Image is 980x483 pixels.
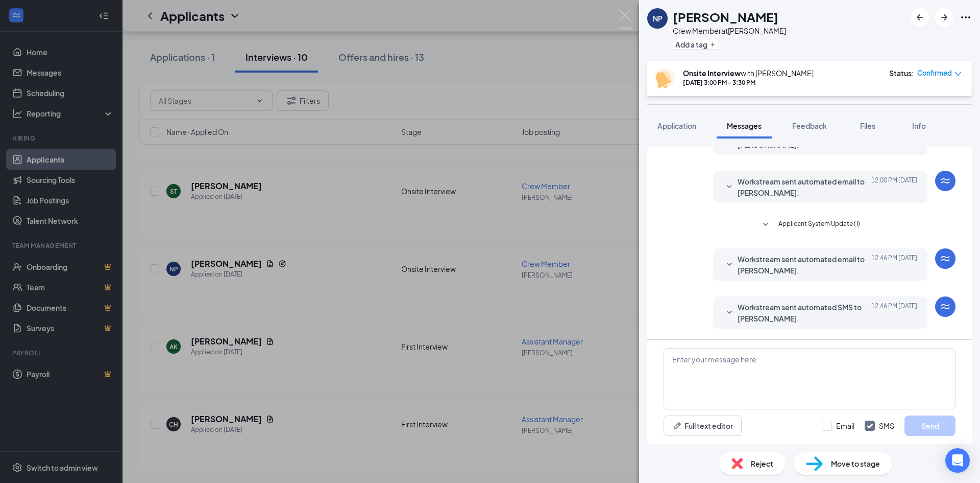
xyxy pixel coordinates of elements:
span: [DATE] 12:00 PM [871,176,917,198]
svg: Pen [672,421,682,431]
button: Full text editorPen [664,416,742,436]
span: Reject [751,458,773,469]
span: [DATE] 12:46 PM [871,254,917,276]
button: SmallChevronDownApplicant System Update (1) [759,219,860,231]
svg: WorkstreamLogo [939,301,951,313]
div: with [PERSON_NAME] [683,68,814,78]
span: Application [657,121,696,130]
h1: [PERSON_NAME] [673,8,778,26]
div: [DATE] 3:00 PM - 3:30 PM [683,78,814,87]
span: Messages [727,121,762,130]
svg: SmallChevronDown [723,181,736,193]
svg: SmallChevronDown [759,219,772,231]
span: [DATE] 12:46 PM [871,302,917,324]
div: Status : [889,68,914,78]
svg: WorkstreamLogo [939,252,951,265]
span: Workstream sent automated email to [PERSON_NAME]. [738,254,871,276]
span: Workstream sent automated email to [PERSON_NAME]. [738,176,871,198]
svg: Plus [709,41,716,48]
svg: SmallChevronDown [723,307,736,319]
span: Confirmed [917,68,952,78]
div: Crew Member at [PERSON_NAME] [673,26,786,36]
span: Files [860,121,875,130]
span: down [954,71,962,78]
svg: WorkstreamLogo [939,175,951,187]
svg: ArrowLeftNew [914,11,926,24]
svg: SmallChevronDown [723,259,736,271]
span: Move to stage [831,458,880,469]
svg: ArrowRight [938,11,950,24]
button: Send [904,416,955,436]
span: Applicant System Update (1) [778,219,860,231]
div: Open Intercom Messenger [945,448,970,473]
span: Info [912,121,926,130]
button: PlusAdd a tag [673,39,718,50]
b: Onsite Interview [683,68,741,78]
span: Feedback [792,121,827,130]
svg: Ellipses [960,11,972,24]
button: ArrowRight [935,8,953,27]
span: Workstream sent automated SMS to [PERSON_NAME]. [738,302,871,324]
div: NP [653,13,663,24]
button: ArrowLeftNew [911,8,929,27]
